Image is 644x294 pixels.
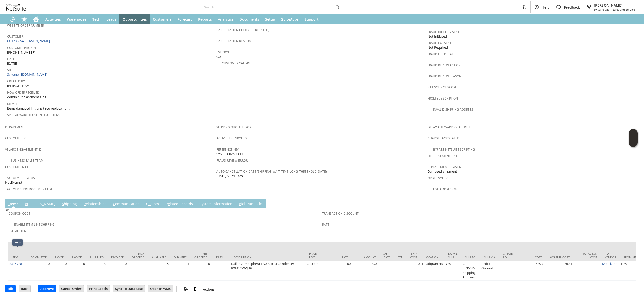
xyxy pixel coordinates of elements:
div: Committed [31,255,47,259]
span: Oracle Guided Learning Widget. To move around, please hold and drag [629,138,638,147]
span: Reports [198,17,212,22]
a: Fraud E4F Detail [428,52,454,56]
a: Coupon Code [9,211,30,216]
input: Sync To Database [113,285,145,292]
div: Ship Cost [410,252,417,259]
span: SuiteApps [281,17,299,22]
img: print.svg [183,286,189,292]
a: Invalid Shipping Address [433,107,473,112]
span: B [25,201,27,206]
a: Business Sales Team [11,158,44,163]
input: Print Labels [87,285,110,292]
div: Ship Via [484,255,495,259]
a: Tax Exemption Document URL [5,187,53,191]
a: Tax Exempt Status [5,176,35,180]
img: Checked [5,208,9,212]
a: Shipping [61,201,78,207]
a: Items [7,201,20,207]
a: Disbursement Date [428,154,459,158]
a: Transaction Discount [322,211,359,216]
a: CU1235854 [PERSON_NAME] [7,39,51,43]
span: Setup [265,17,275,22]
td: 0 [27,261,51,280]
span: R [84,201,86,206]
input: Cancel Order [59,285,84,292]
a: Replacement reason [428,165,461,169]
span: [DATE] 5:27:15 am [216,174,243,178]
a: Documents [236,14,262,24]
a: Website Order Number [7,23,44,28]
a: Memo [7,102,17,106]
span: - [611,8,612,11]
a: Customer Type [5,136,29,140]
td: 0 [191,261,211,280]
a: Home [30,14,42,24]
a: Analytics [215,14,236,24]
a: B[PERSON_NAME] [24,201,57,207]
div: Ship To [465,255,476,259]
div: Invoiced [111,255,124,259]
a: Recent Records [6,14,18,24]
td: 0 [86,261,107,280]
img: add-record.svg [193,286,199,292]
a: Delay Auto-Approval Until [428,125,471,129]
a: Rate [322,222,329,227]
span: SY68C2C02A00CDE [216,152,244,156]
td: 0 [68,261,86,280]
input: Approve [38,285,56,292]
a: Shipping Quote Error [216,125,251,129]
div: Avg Ship Cost [549,255,570,259]
td: Custom [305,261,324,280]
a: Activities [42,14,64,24]
span: [PHONE_NUMBER] [7,50,35,55]
span: Support [305,17,319,22]
input: Back [19,285,30,292]
span: P [239,201,241,206]
div: Pre Ordered [194,252,207,259]
a: Est Profit [216,50,232,54]
span: Feedback [564,5,580,10]
a: Customer Phone# [7,46,36,50]
svg: Shortcuts [21,16,27,22]
span: Damaged shipment [428,169,457,174]
a: Chargeback Status [428,136,460,140]
div: Rate [328,255,348,259]
td: 76.81 [546,261,573,280]
a: Bypass NetSuite Scripting [433,147,475,152]
td: 0 [51,261,68,280]
a: Relationships [82,201,108,207]
span: Sales and Service [613,8,635,11]
span: 0.00 [216,54,222,59]
span: [PERSON_NAME] [7,83,32,88]
a: Special Warehouse Instructions [7,113,60,117]
a: Customers [150,14,175,24]
td: 0 [107,261,128,280]
div: Shortcuts [18,14,30,24]
td: 1 [170,261,191,280]
div: Total Est. Cost [577,252,597,259]
div: Units [215,255,226,259]
iframe: Click here to launch Oracle Guided Learning Help Panel [629,129,638,147]
div: Create PO [503,252,514,259]
span: Documents [239,17,259,22]
a: Customer [7,34,23,39]
a: Support [302,14,322,24]
a: Date [7,57,15,61]
a: Cancellation Code (deprecated) [216,28,269,32]
span: Customers [153,17,172,22]
a: Sylvane - [DOMAIN_NAME] [7,72,49,77]
a: da14728 [9,261,22,266]
a: How Order Received [7,90,39,95]
a: Enable Item Line Shipping [14,222,55,227]
div: Item [14,240,21,244]
a: Fraud E4F Status [428,41,455,45]
a: Fraud Review Error [216,158,248,163]
a: Setup [262,14,278,24]
span: C [113,201,115,206]
svg: Home [33,16,39,22]
span: items damaged in transit req replacement [7,106,70,111]
svg: Search [334,4,340,10]
a: Fraud Review Action [428,63,461,67]
a: Reports [195,14,215,24]
a: Custom [145,201,160,207]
